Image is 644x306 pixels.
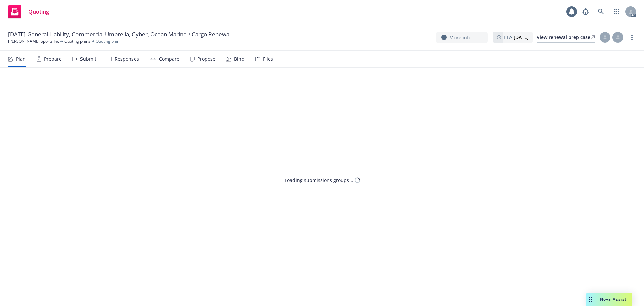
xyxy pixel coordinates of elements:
[234,56,245,62] div: Bind
[159,56,179,62] div: Compare
[537,32,595,42] div: View renewal prep case
[44,56,62,62] div: Prepare
[197,56,215,62] div: Propose
[5,2,52,21] a: Quoting
[628,33,636,41] a: more
[8,30,231,38] span: [DATE] General Liability, Commercial Umbrella, Cyber, Ocean Marine / Cargo Renewal
[8,38,59,44] a: [PERSON_NAME] Sports Inc
[504,34,529,41] span: ETA :
[28,9,49,14] span: Quoting
[579,5,592,18] a: Report a Bug
[263,56,273,62] div: Files
[64,38,90,44] a: Quoting plans
[586,293,632,306] button: Nova Assist
[449,34,475,41] span: More info...
[537,32,595,43] a: View renewal prep case
[514,34,529,40] strong: [DATE]
[115,56,139,62] div: Responses
[600,296,627,302] span: Nova Assist
[285,177,353,184] div: Loading submissions groups...
[80,56,96,62] div: Submit
[586,293,595,306] div: Drag to move
[96,38,119,44] span: Quoting plan
[436,32,488,43] button: More info...
[16,56,26,62] div: Plan
[594,5,608,18] a: Search
[610,5,623,18] a: Switch app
